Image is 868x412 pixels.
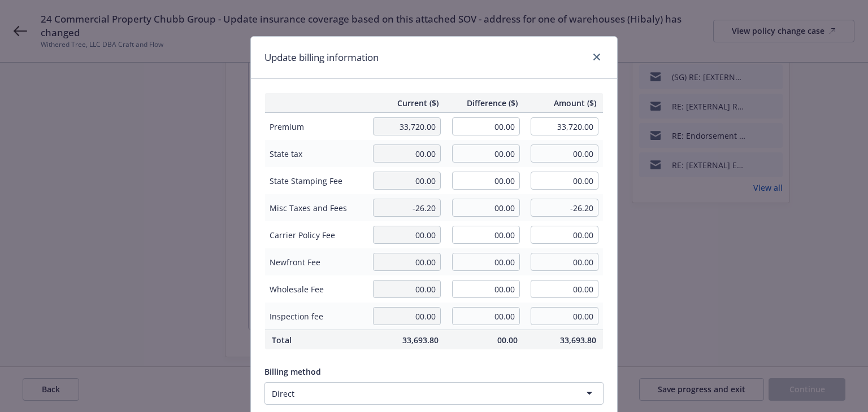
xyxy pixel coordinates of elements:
[531,97,597,109] span: Amount ($)
[270,175,362,187] span: State Stamping Fee
[264,50,379,65] h1: Update billing information
[270,283,362,295] span: Wholesale Fee
[270,202,362,214] span: Misc Taxes and Fees
[270,310,362,322] span: Inspection fee
[270,256,362,268] span: Newfront Fee
[264,366,321,377] span: Billing method
[452,97,518,109] span: Difference ($)
[452,334,518,346] span: 00.00
[270,148,362,160] span: State tax
[270,121,362,133] span: Premium
[272,334,359,346] span: Total
[373,334,439,346] span: 33,693.80
[373,97,439,109] span: Current ($)
[590,50,604,64] a: close
[270,229,362,241] span: Carrier Policy Fee
[531,334,597,346] span: 33,693.80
